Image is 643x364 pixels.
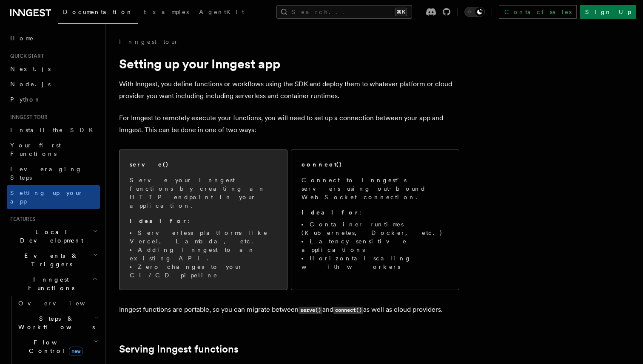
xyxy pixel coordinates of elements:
a: Overview [15,296,100,311]
span: Inngest tour [7,114,48,121]
p: Serve your Inngest functions by creating an HTTP endpoint in your application. [130,176,277,210]
button: Flow Controlnew [15,335,100,358]
button: Local Development [7,224,100,248]
button: Events & Triggers [7,248,100,272]
h2: connect() [302,160,342,169]
span: Features [7,216,35,223]
span: Leveraging Steps [10,166,82,181]
p: : [130,217,277,225]
span: Steps & Workflows [15,314,95,331]
span: Quick start [7,53,44,59]
span: Events & Triggers [7,251,93,268]
a: Setting up your app [7,185,100,209]
p: Connect to Inngest's servers using out-bound WebSocket connection. [302,176,449,201]
li: Serverless platforms like Vercel, Lambda, etc. [130,229,277,245]
a: Leveraging Steps [7,161,100,185]
a: Node.js [7,76,100,92]
a: Documentation [58,3,138,24]
button: Inngest Functions [7,272,100,296]
a: connect()Connect to Inngest's servers using out-bound WebSocket connection.Ideal for:Container ru... [291,150,459,290]
a: Your first Functions [7,138,100,161]
span: new [69,347,83,356]
a: Serving Inngest functions [119,343,239,355]
code: connect() [333,307,363,314]
p: With Inngest, you define functions or workflows using the SDK and deploy them to whatever platfor... [119,78,459,102]
a: Install the SDK [7,122,100,138]
h2: serve() [130,160,169,169]
span: Next.js [10,65,51,72]
a: Home [7,31,100,46]
span: Local Development [7,228,93,245]
span: Overview [18,300,106,307]
strong: Ideal for [130,217,188,224]
a: serve()Serve your Inngest functions by creating an HTTP endpoint in your application.Ideal for:Se... [119,150,287,290]
p: For Inngest to remotely execute your functions, you will need to set up a connection between your... [119,112,459,136]
span: AgentKit [199,8,244,15]
code: serve() [299,307,322,314]
span: Install the SDK [10,127,98,133]
a: Examples [138,3,194,23]
span: Documentation [63,8,133,15]
li: Container runtimes (Kubernetes, Docker, etc.) [302,220,449,237]
p: : [302,208,449,217]
li: Horizontal scaling with workers [302,254,449,271]
span: Flow Control [15,338,94,355]
span: Python [10,96,41,103]
a: Sign Up [580,5,636,19]
p: Inngest functions are portable, so you can migrate between and as well as cloud providers. [119,304,459,316]
span: Home [10,34,34,42]
span: Your first Functions [10,142,61,157]
strong: Ideal for [302,209,359,216]
button: Steps & Workflows [15,311,100,335]
a: Next.js [7,61,100,76]
span: Inngest Functions [7,275,92,292]
a: Python [7,92,100,107]
li: Zero changes to your CI/CD pipeline [130,262,277,279]
kbd: ⌘K [395,8,407,16]
a: Inngest tour [119,37,179,46]
span: Examples [143,8,189,15]
li: Adding Inngest to an existing API. [130,245,277,262]
li: Latency sensitive applications [302,237,449,254]
button: Toggle dark mode [464,7,485,17]
button: Search...⌘K [276,5,412,19]
h1: Setting up your Inngest app [119,56,459,71]
span: Setting up your app [10,189,83,205]
a: Contact sales [499,5,577,19]
a: AgentKit [194,3,249,23]
span: Node.js [10,81,51,87]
